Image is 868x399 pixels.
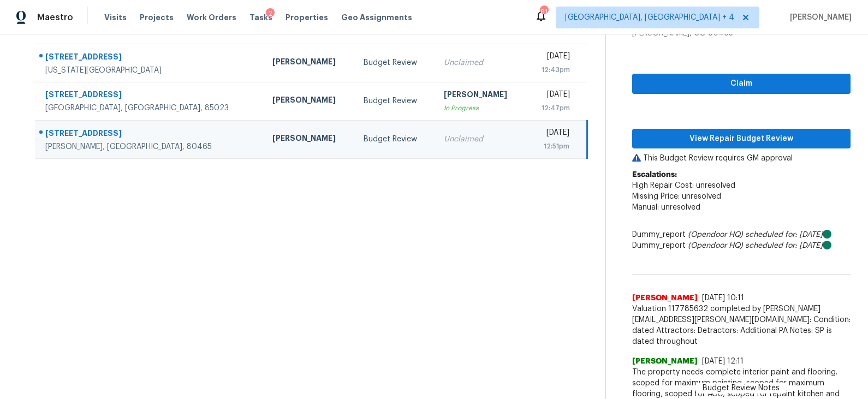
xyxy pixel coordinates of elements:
span: [DATE] 10:11 [702,294,744,302]
div: Budget Review [364,134,426,145]
div: Budget Review [364,96,426,106]
div: Unclaimed [444,134,518,145]
div: [PERSON_NAME] [444,89,518,103]
div: [DATE] [535,51,570,64]
div: [PERSON_NAME], [GEOGRAPHIC_DATA], 80465 [45,141,255,152]
p: This Budget Review requires GM approval [632,153,851,164]
span: Visits [104,12,127,23]
button: View Repair Budget Review [632,129,851,149]
span: High Repair Cost: unresolved [632,182,735,189]
div: Dummy_report [632,240,851,251]
div: In Progress [444,103,518,114]
span: Budget Review Notes [696,383,786,394]
div: [GEOGRAPHIC_DATA], [GEOGRAPHIC_DATA], 85023 [45,103,255,114]
div: [PERSON_NAME] [272,94,346,108]
div: 12:43pm [535,64,570,75]
span: Geo Assignments [341,12,412,23]
div: [STREET_ADDRESS] [45,51,255,65]
span: Work Orders [187,12,236,23]
span: Properties [286,12,328,23]
span: Claim [641,77,842,91]
span: [PERSON_NAME] [786,12,852,23]
div: [PERSON_NAME] [272,56,346,70]
span: [GEOGRAPHIC_DATA], [GEOGRAPHIC_DATA] + 4 [565,12,734,23]
i: (Opendoor HQ) [688,242,743,249]
i: scheduled for: [DATE] [745,231,823,239]
div: [STREET_ADDRESS] [45,128,255,141]
div: Dummy_report [632,229,851,240]
span: View Repair Budget Review [641,132,842,146]
span: Tasks [249,14,272,21]
span: Manual: unresolved [632,204,700,211]
span: Valuation 117785632 completed by [PERSON_NAME][EMAIL_ADDRESS][PERSON_NAME][DOMAIN_NAME]: Conditio... [632,303,851,347]
span: Missing Price: unresolved [632,193,721,200]
i: scheduled for: [DATE] [745,242,823,249]
span: Projects [140,12,174,23]
i: (Opendoor HQ) [688,231,743,239]
span: Maestro [37,12,73,23]
button: Claim [632,74,851,94]
div: [PERSON_NAME] [272,133,346,146]
div: 2 [266,8,275,19]
b: Escalations: [632,171,677,178]
div: 81 [540,7,548,17]
span: [PERSON_NAME] [632,356,698,367]
div: [DATE] [535,89,570,103]
div: [DATE] [535,127,569,141]
div: 12:47pm [535,103,570,114]
div: [US_STATE][GEOGRAPHIC_DATA] [45,65,255,76]
div: [STREET_ADDRESS] [45,89,255,103]
span: [DATE] 12:11 [702,358,744,365]
div: Unclaimed [444,57,518,68]
div: 12:51pm [535,141,569,152]
div: Budget Review [364,57,426,68]
span: [PERSON_NAME] [632,293,698,303]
